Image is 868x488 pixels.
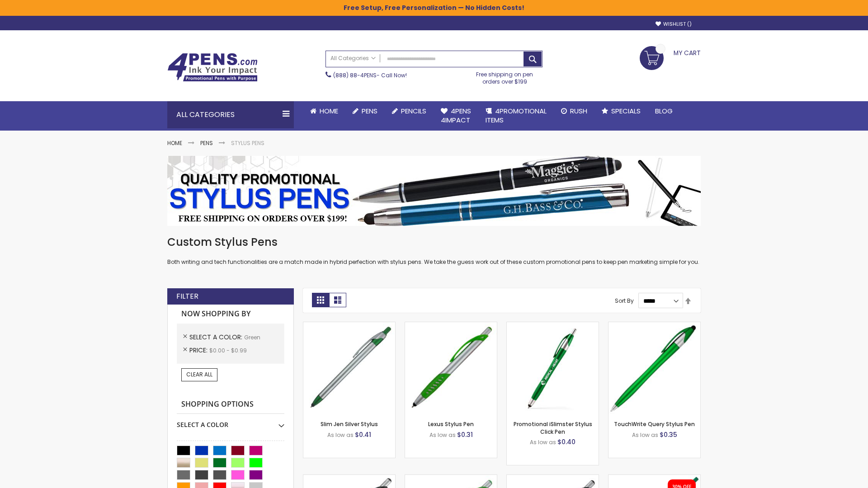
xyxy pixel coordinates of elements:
[507,322,599,329] a: Promotional iSlimster Stylus Click Pen-Green
[457,430,473,439] span: $0.31
[167,101,294,128] div: All Categories
[326,51,380,66] a: All Categories
[333,71,407,79] span: - Call Now!
[428,420,474,428] a: Lexus Stylus Pen
[557,437,576,446] span: $0.40
[609,322,700,414] img: TouchWrite Query Stylus Pen-Green
[609,322,700,329] a: TouchWrite Query Stylus Pen-Green
[434,101,478,131] a: 4Pens4impact
[186,371,212,378] span: Clear All
[554,101,594,121] a: Rush
[530,438,556,446] span: As low as
[181,368,217,381] a: Clear All
[429,431,456,439] span: As low as
[327,431,354,439] span: As low as
[514,420,592,435] a: Promotional iSlimster Stylus Click Pen
[177,414,284,429] div: Select A Color
[303,322,395,414] img: Slim Jen Silver Stylus-Green
[303,322,395,329] a: Slim Jen Silver Stylus-Green
[507,322,599,414] img: Promotional iSlimster Stylus Click Pen-Green
[167,156,701,226] img: Stylus Pens
[320,106,338,116] span: Home
[405,474,497,482] a: Boston Silver Stylus Pen-Green
[486,106,547,125] span: 4PROMOTIONAL ITEMS
[244,333,260,341] span: Green
[189,346,209,355] span: Price
[231,139,264,147] strong: Stylus Pens
[614,420,695,428] a: TouchWrite Query Stylus Pen
[167,235,701,249] h1: Custom Stylus Pens
[177,305,284,324] strong: Now Shopping by
[355,430,371,439] span: $0.41
[200,139,213,147] a: Pens
[333,71,377,79] a: (888) 88-4PENS
[167,53,258,82] img: 4Pens Custom Pens and Promotional Products
[405,322,497,414] img: Lexus Stylus Pen-Green
[312,293,329,307] strong: Grid
[177,395,284,414] strong: Shopping Options
[648,101,680,121] a: Blog
[441,106,471,125] span: 4Pens 4impact
[209,347,247,354] span: $0.00 - $0.99
[345,101,385,121] a: Pens
[303,474,395,482] a: Boston Stylus Pen-Green
[401,106,426,116] span: Pencils
[167,139,182,147] a: Home
[385,101,434,121] a: Pencils
[467,67,543,85] div: Free shipping on pen orders over $199
[405,322,497,329] a: Lexus Stylus Pen-Green
[594,101,648,121] a: Specials
[611,106,641,116] span: Specials
[189,333,244,342] span: Select A Color
[321,420,378,428] a: Slim Jen Silver Stylus
[362,106,377,116] span: Pens
[330,55,376,62] span: All Categories
[656,21,692,28] a: Wishlist
[176,291,198,301] strong: Filter
[655,106,673,116] span: Blog
[478,101,554,131] a: 4PROMOTIONALITEMS
[632,431,658,439] span: As low as
[660,430,677,439] span: $0.35
[615,297,634,305] label: Sort By
[609,474,700,482] a: iSlimster II - Full Color-Green
[167,235,701,266] div: Both writing and tech functionalities are a match made in hybrid perfection with stylus pens. We ...
[303,101,345,121] a: Home
[507,474,599,482] a: Lexus Metallic Stylus Pen-Green
[570,106,587,116] span: Rush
